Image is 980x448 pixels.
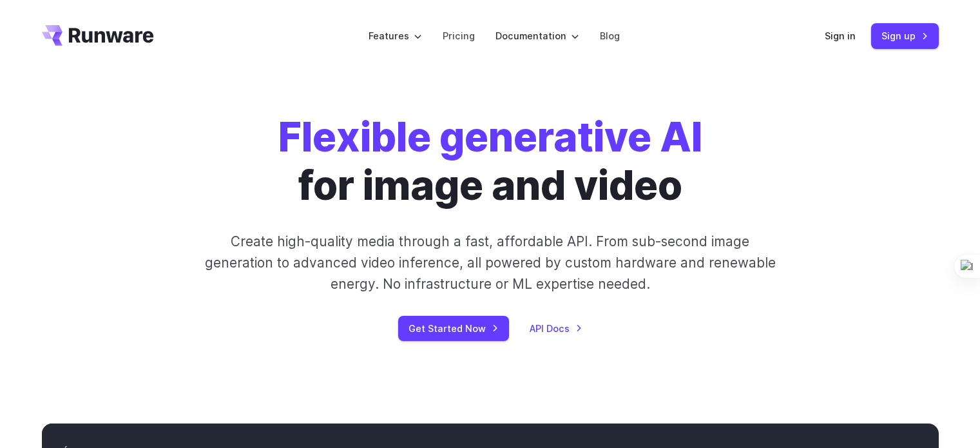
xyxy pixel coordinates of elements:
[278,113,702,161] strong: Flexible generative AI
[871,23,939,48] a: Sign up
[278,113,702,210] h1: for image and video
[825,28,856,43] a: Sign in
[203,231,777,295] p: Create high-quality media through a fast, affordable API. From sub-second image generation to adv...
[369,28,422,43] label: Features
[495,28,579,43] label: Documentation
[443,28,475,43] a: Pricing
[530,321,582,336] a: API Docs
[398,316,509,341] a: Get Started Now
[600,28,620,43] a: Blog
[42,25,154,46] a: Go to /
